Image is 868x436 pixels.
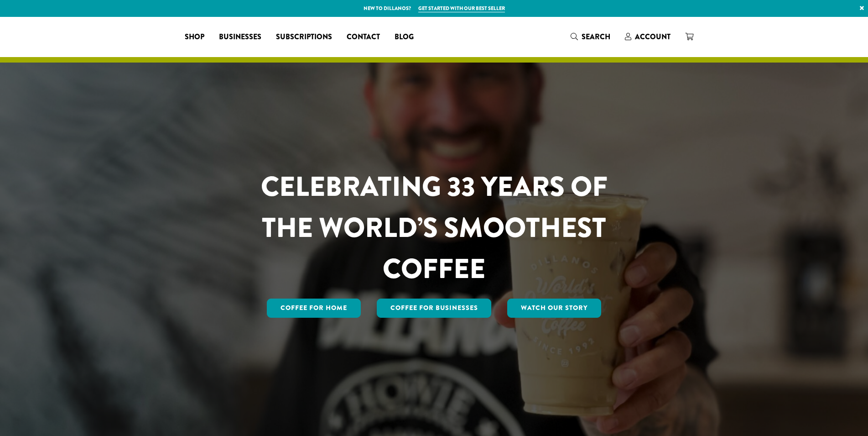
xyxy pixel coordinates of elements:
span: Contact [347,32,380,43]
a: Watch Our Story [507,299,601,318]
a: Coffee For Businesses [377,299,492,318]
span: Subscriptions [276,32,332,43]
span: Search [582,32,610,42]
a: Shop [177,30,212,44]
h1: CELEBRATING 33 YEARS OF THE WORLD’S SMOOTHEST COFFEE [234,166,634,289]
a: Coffee for Home [267,299,361,318]
a: Search [563,29,618,44]
span: Businesses [219,32,261,43]
span: Account [635,32,670,42]
a: Get started with our best seller [418,5,505,12]
span: Blog [395,32,414,43]
span: Shop [185,32,204,43]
